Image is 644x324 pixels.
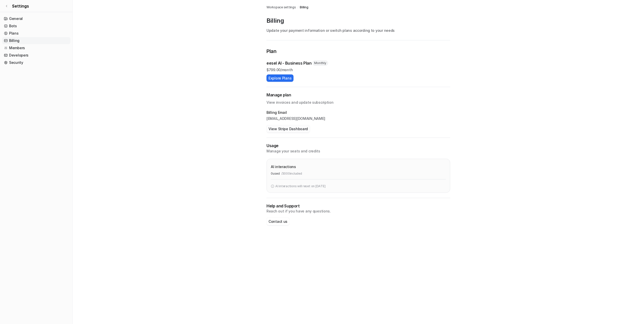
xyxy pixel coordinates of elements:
[312,61,328,66] span: Monthly
[266,60,311,66] p: eesel AI - Business Plan
[266,5,296,10] a: Workspace settings
[266,218,289,225] button: Contact us
[271,164,296,169] p: AI interactions
[266,98,450,105] p: View invoices and update subscription
[2,37,70,44] a: Billing
[266,67,450,72] p: $ 799.00/month
[266,28,450,33] p: Update your payment information or switch plans according to your needs
[2,52,70,59] a: Developers
[266,74,293,82] button: Explore Plans
[266,125,310,132] button: View Stripe Dashboard
[271,171,280,176] p: 0 used
[266,149,450,154] p: Manage your seats and credits
[2,59,70,66] a: Security
[266,203,450,209] p: Help and Support
[266,17,450,25] p: Billing
[281,171,302,176] p: / 3000 included
[12,3,29,9] span: Settings
[266,47,450,56] p: Plan
[266,110,450,115] p: Billing Email
[2,30,70,37] a: Plans
[266,143,450,149] p: Usage
[2,22,70,30] a: Bots
[275,184,325,188] p: AI interactions will reset on [DATE]
[266,209,450,214] p: Reach out if you have any questions.
[298,5,299,10] span: /
[266,92,450,98] h2: Manage plan
[2,44,70,51] a: Members
[266,116,450,121] p: [EMAIL_ADDRESS][DOMAIN_NAME]
[300,5,308,10] a: Billing
[2,15,70,22] a: General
